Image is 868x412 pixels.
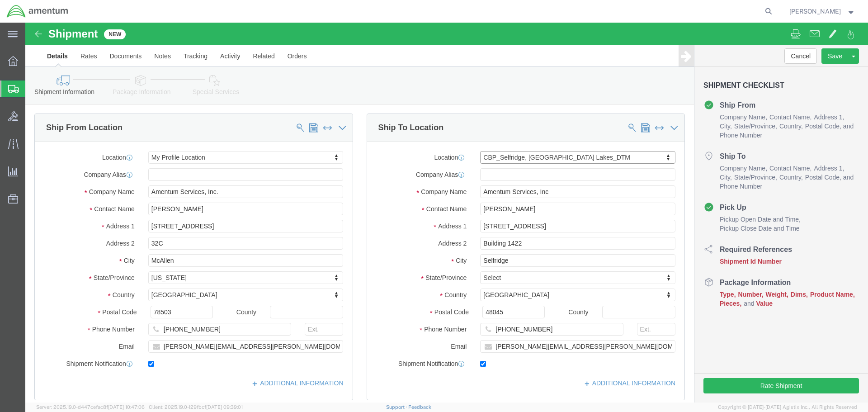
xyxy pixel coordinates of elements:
[108,404,145,410] span: [DATE] 10:47:06
[789,6,841,16] span: Rosario Aguirre
[408,404,431,410] a: Feedback
[6,5,69,18] img: logo
[718,403,857,411] span: Copyright © [DATE]-[DATE] Agistix Inc., All Rights Reserved
[25,23,868,403] iframe: FS Legacy Container
[789,6,856,17] button: [PERSON_NAME]
[206,404,243,410] span: [DATE] 09:39:01
[149,404,243,410] span: Client: 2025.19.0-129fbcf
[36,404,145,410] span: Server: 2025.19.0-d447cefac8f
[386,404,409,410] a: Support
